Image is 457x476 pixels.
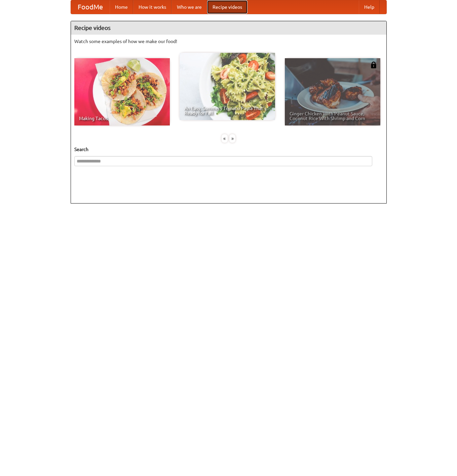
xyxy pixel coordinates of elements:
h5: Search [74,146,383,153]
a: Making Tacos [74,58,170,125]
span: Making Tacos [79,116,165,121]
a: FoodMe [71,0,110,14]
h4: Recipe videos [71,21,386,35]
a: How it works [133,0,172,14]
div: » [229,134,235,143]
a: Home [110,0,133,14]
span: An Easy, Summery Tomato Pasta That's Ready for Fall [184,106,270,115]
a: Who we are [172,0,207,14]
a: Help [359,0,380,14]
p: Watch some examples of how we make our food! [74,38,383,45]
a: Recipe videos [207,0,247,14]
a: An Easy, Summery Tomato Pasta That's Ready for Fall [180,53,275,120]
img: 483408.png [370,62,377,68]
div: « [222,134,228,143]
